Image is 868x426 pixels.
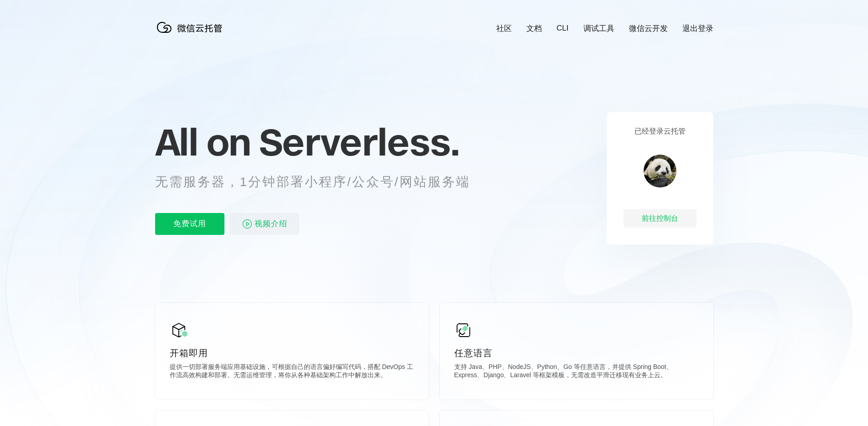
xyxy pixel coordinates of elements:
p: 任意语言 [454,347,699,359]
p: 支持 Java、PHP、NodeJS、Python、Go 等任意语言，并提供 Spring Boot、Express、Django、Laravel 等框架模板，无需改造平滑迁移现有业务上云。 [454,363,699,381]
a: 微信云开发 [629,23,668,34]
p: 已经登录云托管 [634,127,686,136]
span: Serverless. [259,119,459,165]
a: CLI [556,24,568,33]
p: 开箱即用 [170,347,414,359]
p: 提供一切部署服务端应用基础设施，可根据自己的语言偏好编写代码，搭配 DevOps 工作流高效构建和部署。无需运维管理，将你从各种基础架构工作中解放出来。 [170,363,414,381]
a: 社区 [496,23,512,34]
a: 微信云托管 [155,30,228,38]
span: 视频介绍 [255,213,287,235]
img: 微信云托管 [155,18,228,36]
span: All on [155,119,250,165]
p: 无需服务器，1分钟部署小程序/公众号/网站服务端 [155,173,487,191]
img: video_play.svg [242,218,253,229]
a: 调试工具 [583,23,614,34]
div: 前往控制台 [624,209,696,228]
a: 退出登录 [682,23,713,34]
a: 文档 [526,23,542,34]
p: 免费试用 [155,213,224,235]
